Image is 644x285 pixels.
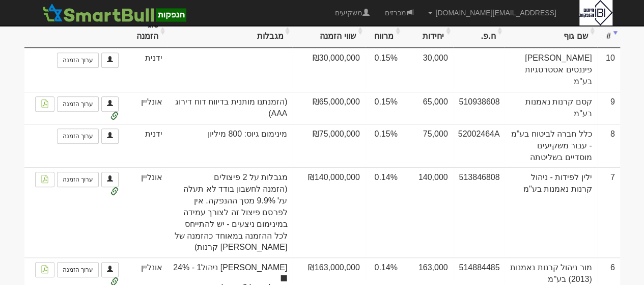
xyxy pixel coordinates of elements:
td: 0.15% [365,48,403,92]
td: ₪65,000,000 [292,92,365,124]
th: סוג הזמנה: activate to sort column ascending [124,14,168,48]
td: 52002464A [453,124,505,168]
td: 75,000 [403,124,453,168]
td: 0.14% [365,167,403,257]
td: 513846808 [453,167,505,257]
span: [PERSON_NAME] ניהול1 - 24% [173,262,287,282]
td: 8 [597,124,620,168]
td: [PERSON_NAME] פיננסים אסטרטגיות בע"מ [505,48,597,92]
th: מרווח: activate to sort column ascending [365,14,403,48]
span: (הזמנה לחשבון בודד לא תעלה על 9.9% מסך ההנפקה. אין לפרסם פיצול זה לצורך עמידה במינימום ניצעים - י... [173,184,287,253]
th: שם גוף: activate to sort column ascending [505,14,597,48]
td: ילין לפידות - ניהול קרנות נאמנות בע"מ [505,167,597,257]
td: 9 [597,92,620,124]
img: pdf-file-icon.png [41,99,49,108]
th: יחידות: activate to sort column ascending [403,14,453,48]
td: ₪30,000,000 [292,48,365,92]
td: ידנית [124,124,168,168]
td: כלל חברה לביטוח בע"מ - עבור משקיעים מוסדיים בשליטתה [505,124,597,168]
td: ₪75,000,000 [292,124,365,168]
td: אונליין [124,167,168,257]
td: ₪140,000,000 [292,167,365,257]
th: #: activate to sort column ascending [597,14,620,48]
span: מגבלות על 2 פיצולים [173,172,287,184]
img: pdf-file-icon.png [41,175,49,183]
a: ערוך הזמנה [57,128,99,144]
td: 7 [597,167,620,257]
a: ערוך הזמנה [57,172,99,187]
td: אונליין [124,92,168,124]
td: 65,000 [403,92,453,124]
td: 0.15% [365,124,403,168]
img: pdf-file-icon.png [41,265,49,273]
td: 140,000 [403,167,453,257]
span: מינימום גיוס: 800 מיליון [173,128,287,140]
td: ידנית [124,48,168,92]
th: שווי הזמנה: activate to sort column ascending [292,14,365,48]
a: ערוך הזמנה [57,96,99,112]
td: 510938608 [453,92,505,124]
td: קסם קרנות נאמנות בע"מ [505,92,597,124]
a: ערוך הזמנה [57,53,99,68]
img: SmartBull Logo [40,3,189,23]
th: מגבלות: activate to sort column ascending [167,14,292,48]
th: ח.פ.: activate to sort column ascending [453,14,505,48]
a: ערוך הזמנה [57,262,99,277]
td: 10 [597,48,620,92]
td: 0.15% [365,92,403,124]
span: (הזמנתנו מותנית בדיווח דוח דירוג AAA) [173,96,287,120]
td: 30,000 [403,48,453,92]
